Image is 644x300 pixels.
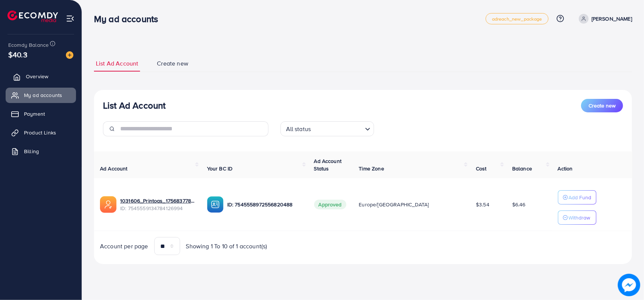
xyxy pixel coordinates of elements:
button: Withdraw [558,210,596,225]
a: Billing [6,144,76,159]
span: Ad Account Status [314,157,342,172]
span: $40.3 [8,49,27,60]
a: Product Links [6,125,76,140]
span: Ad Account [100,165,128,172]
img: logo [7,10,58,22]
span: Cost [476,165,487,172]
button: Create new [581,99,623,112]
input: Search for option [313,122,362,134]
button: Add Fund [558,190,596,204]
img: image [66,51,73,59]
span: Create new [589,102,616,109]
a: Overview [6,69,76,84]
a: My ad accounts [6,88,76,103]
span: Product Links [24,129,56,136]
span: Showing 1 To 10 of 1 account(s) [186,242,267,251]
div: <span class='underline'>1031606_Printoas_1756837783947</span></br>7545559134784126994 [120,197,195,212]
span: All status [285,124,313,134]
p: ID: 7545558972556820488 [227,200,302,209]
span: My ad accounts [24,91,62,99]
span: Europe/[GEOGRAPHIC_DATA] [359,201,429,208]
a: Payment [6,106,76,121]
span: Payment [24,110,45,118]
span: adreach_new_package [492,16,542,21]
p: Withdraw [569,213,590,222]
span: Account per page [100,242,148,251]
span: Create new [157,59,188,68]
span: Balance [512,165,532,172]
span: ID: 7545559134784126994 [120,204,195,212]
span: Action [558,165,573,172]
span: List Ad Account [96,59,138,68]
img: ic-ads-acc.e4c84228.svg [100,196,116,213]
img: menu [66,14,75,23]
a: 1031606_Printoas_1756837783947 [120,197,195,204]
span: Your BC ID [207,165,233,172]
img: ic-ba-acc.ded83a64.svg [207,196,224,213]
span: Overview [26,73,48,80]
a: [PERSON_NAME] [576,14,632,24]
span: Ecomdy Balance [8,41,49,49]
span: Time Zone [359,165,384,172]
h3: List Ad Account [103,100,165,111]
span: Billing [24,148,39,155]
span: Approved [314,200,346,209]
div: Search for option [280,121,374,136]
a: adreach_new_package [486,13,549,24]
h3: My ad accounts [94,13,164,24]
span: $6.46 [512,201,526,208]
p: [PERSON_NAME] [592,14,632,23]
span: $3.54 [476,201,489,208]
img: image [618,274,640,296]
p: Add Fund [569,193,592,202]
